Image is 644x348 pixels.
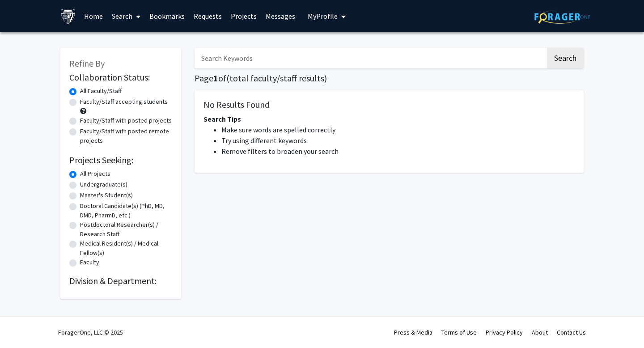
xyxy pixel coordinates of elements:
[221,124,575,135] li: Make sure words are spelled correctly
[486,328,523,336] a: Privacy Policy
[394,328,432,336] a: Press & Media
[80,220,172,239] label: Postdoctoral Researcher(s) / Research Staff
[145,0,189,32] a: Bookmarks
[80,86,122,96] label: All Faculty/Staff
[195,48,546,68] input: Search Keywords
[80,191,133,200] label: Master's Student(s)
[189,0,226,32] a: Requests
[195,73,584,84] h1: Page of ( total faculty/staff results)
[80,116,172,125] label: Faculty/Staff with posted projects
[261,0,300,32] a: Messages
[80,180,127,189] label: Undergraduate(s)
[107,0,145,32] a: Search
[80,239,172,258] label: Medical Resident(s) / Medical Fellow(s)
[69,72,172,83] h2: Collaboration Status:
[221,135,575,146] li: Try using different keywords
[221,146,575,157] li: Remove filters to broaden your search
[58,317,123,348] div: ForagerOne, LLC © 2025
[203,115,241,123] span: Search Tips
[226,0,261,32] a: Projects
[80,201,172,220] label: Doctoral Candidate(s) (PhD, MD, DMD, PharmD, etc.)
[80,97,168,106] label: Faculty/Staff accepting students
[557,328,586,336] a: Contact Us
[60,8,76,24] img: Johns Hopkins University Logo
[80,169,110,178] label: All Projects
[547,48,584,68] button: Search
[69,276,172,286] h2: Division & Department:
[441,328,477,336] a: Terms of Use
[80,258,99,267] label: Faculty
[80,127,172,145] label: Faculty/Staff with posted remote projects
[80,0,107,32] a: Home
[69,58,105,69] span: Refine By
[213,72,218,84] span: 1
[532,328,548,336] a: About
[195,182,584,202] nav: Page navigation
[534,10,590,24] img: ForagerOne Logo
[308,12,338,21] span: My Profile
[69,155,172,166] h2: Projects Seeking:
[203,99,575,110] h5: No Results Found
